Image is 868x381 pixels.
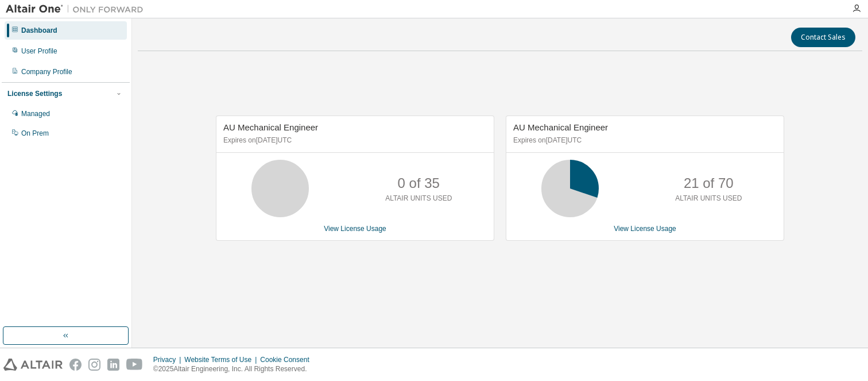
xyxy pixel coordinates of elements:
[21,109,50,118] div: Managed
[107,359,119,371] img: linkedin.svg
[6,3,149,15] img: Altair One
[398,174,440,193] p: 0 of 35
[21,26,57,35] div: Dashboard
[153,355,184,364] div: Privacy
[21,47,57,56] div: User Profile
[223,122,318,132] span: AU Mechanical Engineer
[385,194,452,203] p: ALTAIR UNITS USED
[675,194,742,203] p: ALTAIR UNITS USED
[513,136,774,145] p: Expires on [DATE] UTC
[260,355,316,364] div: Cookie Consent
[21,129,49,138] div: On Prem
[184,355,260,364] div: Website Terms of Use
[21,67,72,76] div: Company Profile
[223,136,484,145] p: Expires on [DATE] UTC
[513,122,608,132] span: AU Mechanical Engineer
[614,225,676,233] a: View License Usage
[153,364,316,374] p: © 2025 Altair Engineering, Inc. All Rights Reserved.
[3,359,63,371] img: altair_logo.svg
[684,174,734,193] p: 21 of 70
[324,225,386,233] a: View License Usage
[7,89,62,98] div: License Settings
[88,359,100,371] img: instagram.svg
[126,359,143,371] img: youtube.svg
[791,28,855,47] button: Contact Sales
[69,359,82,371] img: facebook.svg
